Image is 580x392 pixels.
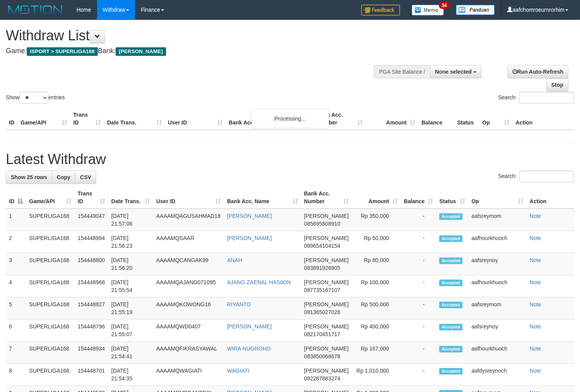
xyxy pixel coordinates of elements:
[74,275,108,297] td: 154448968
[6,297,26,319] td: 5
[227,279,291,285] a: AJANG ZAENAL HASIKIN
[6,4,65,16] img: MOTION_logo.png
[6,171,52,184] a: Show 25 rows
[108,297,153,319] td: [DATE] 21:55:19
[530,345,541,352] a: Note
[530,257,541,263] a: Note
[74,319,108,342] td: 154448796
[104,108,165,130] th: Date Trans.
[479,108,512,130] th: Op
[519,92,574,104] input: Search:
[227,345,271,352] a: WIRA NUGROHO
[26,319,74,342] td: SUPERLIGA168
[468,209,526,231] td: aafsreymom
[498,171,574,182] label: Search:
[526,187,574,209] th: Action
[6,364,26,386] td: 8
[80,174,91,180] span: CSV
[352,275,401,297] td: Rp 100,000
[439,2,449,9] span: 34
[468,253,526,275] td: aafsreynoy
[26,231,74,253] td: SUPERLIGA168
[17,108,70,130] th: Game/API
[352,209,401,231] td: Rp 350,000
[70,108,104,130] th: Trans ID
[52,171,75,184] a: Copy
[6,47,379,55] h4: Game: Bank:
[352,187,401,209] th: Amount: activate to sort column ascending
[530,213,541,219] a: Note
[226,108,314,130] th: Bank Acc. Name
[108,342,153,364] td: [DATE] 21:54:41
[439,346,462,352] span: Accepted
[6,108,17,130] th: ID
[227,257,242,263] a: ANAH
[304,301,349,307] span: [PERSON_NAME]
[26,342,74,364] td: SUPERLIGA168
[439,368,462,375] span: Accepted
[301,187,352,209] th: Bank Acc. Number: activate to sort column ascending
[352,364,401,386] td: Rp 1,010,000
[401,319,436,342] td: -
[6,231,26,253] td: 2
[468,364,526,386] td: aafdysreynoch
[153,297,224,319] td: AAAAMQKOWONG16
[26,253,74,275] td: SUPERLIGA168
[304,257,349,263] span: [PERSON_NAME]
[401,342,436,364] td: -
[74,253,108,275] td: 154448800
[468,319,526,342] td: aafsreynoy
[6,152,574,167] h1: Latest Withdraw
[26,187,74,209] th: Game/API: activate to sort column ascending
[75,171,96,184] a: CSV
[57,174,70,180] span: Copy
[530,323,541,330] a: Note
[74,209,108,231] td: 154449047
[436,187,468,209] th: Status: activate to sort column ascending
[352,231,401,253] td: Rp 50,000
[26,364,74,386] td: SUPERLIGA168
[468,231,526,253] td: aafhourkhuoch
[116,47,166,56] span: [PERSON_NAME]
[507,65,568,78] a: Run Auto-Refresh
[227,368,249,374] a: WAGIATI
[456,5,495,15] img: panduan.png
[304,243,340,249] span: Copy 089654104154 to clipboard
[361,5,400,16] img: Feedback.jpg
[165,108,226,130] th: User ID
[439,213,462,220] span: Accepted
[468,297,526,319] td: aafsreymom
[11,174,47,180] span: Show 25 rows
[530,368,541,374] a: Note
[366,108,418,130] th: Amount
[304,265,340,271] span: Copy 083891926905 to clipboard
[153,364,224,386] td: AAAAMQWAGIATI
[108,209,153,231] td: [DATE] 21:57:06
[6,319,26,342] td: 6
[439,324,462,330] span: Accepted
[546,78,568,92] a: Stop
[153,187,224,209] th: User ID: activate to sort column ascending
[26,297,74,319] td: SUPERLIGA168
[512,108,574,130] th: Action
[108,231,153,253] td: [DATE] 21:56:23
[352,253,401,275] td: Rp 80,000
[304,287,340,293] span: Copy 087735167107 to clipboard
[439,257,462,264] span: Accepted
[304,375,340,382] span: Copy 082287883274 to clipboard
[401,187,436,209] th: Balance: activate to sort column ascending
[227,235,272,241] a: [PERSON_NAME]
[468,187,526,209] th: Op: activate to sort column ascending
[530,235,541,241] a: Note
[412,5,444,16] img: Button%20Memo.svg
[439,302,462,308] span: Accepted
[227,323,272,330] a: [PERSON_NAME]
[498,92,574,104] label: Search:
[304,353,340,359] span: Copy 083850068678 to clipboard
[439,280,462,286] span: Accepted
[454,108,479,130] th: Status
[153,342,224,364] td: AAAAMQFIKRASYAWAL
[352,319,401,342] td: Rp 400,000
[6,275,26,297] td: 4
[313,108,366,130] th: Bank Acc. Number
